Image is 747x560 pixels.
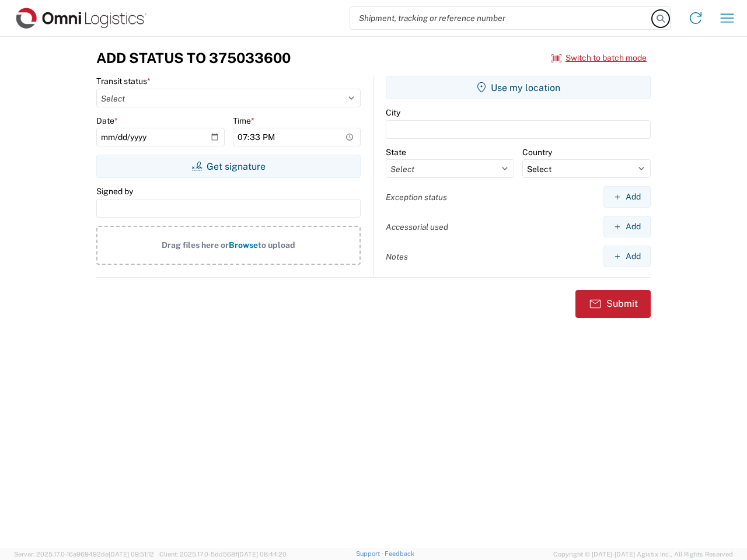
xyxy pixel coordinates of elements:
[386,222,448,232] label: Accessorial used
[386,107,400,118] label: City
[96,116,118,126] label: Date
[356,550,385,557] a: Support
[229,240,258,250] span: Browse
[238,551,287,558] span: [DATE] 08:44:20
[96,76,151,86] label: Transit status
[603,246,651,267] button: Add
[96,186,133,197] label: Signed by
[553,549,733,559] span: Copyright © [DATE]-[DATE] Agistix Inc., All Rights Reserved
[551,48,647,68] button: Switch to batch mode
[603,186,651,208] button: Add
[386,192,447,202] label: Exception status
[109,551,154,558] span: [DATE] 09:51:12
[603,216,651,237] button: Add
[96,50,291,66] h3: Add Status to 375033600
[575,290,651,318] button: Submit
[233,116,254,126] label: Time
[159,551,287,558] span: Client: 2025.17.0-5dd568f
[386,251,408,262] label: Notes
[385,550,414,557] a: Feedback
[386,147,406,157] label: State
[258,240,295,250] span: to upload
[522,147,552,157] label: Country
[96,155,361,178] button: Get signature
[162,240,229,250] span: Drag files here or
[350,7,652,29] input: Shipment, tracking or reference number
[386,76,651,99] button: Use my location
[14,551,154,558] span: Server: 2025.17.0-16a969492de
